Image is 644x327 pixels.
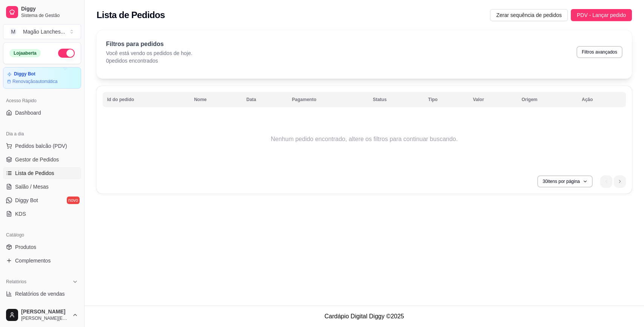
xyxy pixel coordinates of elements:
[21,6,78,12] span: Diggy
[15,109,41,117] span: Dashboard
[21,12,78,18] span: Sistema de Gestão
[103,109,626,169] td: Nenhum pedido encontrado, altere os filtros para continuar buscando.
[97,9,165,21] h2: Lista de Pedidos
[9,49,41,57] div: Loja aberta
[537,175,593,187] button: 30itens por página
[3,194,81,206] a: Diggy Botnovo
[12,78,57,84] article: Renovação automática
[469,92,517,107] th: Valor
[3,301,81,313] a: Relatório de clientes
[517,92,577,107] th: Origem
[15,183,49,190] span: Salão / Mesas
[15,142,67,150] span: Pedidos balcão (PDV)
[571,9,632,21] button: PDV - Lançar pedido
[15,290,65,298] span: Relatórios de vendas
[596,172,630,191] nav: pagination navigation
[3,140,81,152] button: Pedidos balcão (PDV)
[85,306,644,327] footer: Cardápio Digital Diggy © 2025
[3,208,81,220] a: KDS
[106,49,192,57] p: Você está vendo os pedidos de hoje.
[15,210,26,218] span: KDS
[424,92,469,107] th: Tipo
[242,92,287,107] th: Data
[3,107,81,119] a: Dashboard
[103,92,189,107] th: Id do pedido
[3,67,81,89] a: Diggy BotRenovaçãoautomática
[368,92,424,107] th: Status
[106,57,192,64] p: 0 pedidos encontrados
[3,154,81,166] a: Gestor de Pedidos
[21,315,69,321] span: [PERSON_NAME][EMAIL_ADDRESS][DOMAIN_NAME]
[287,92,368,107] th: Pagamento
[496,11,562,19] span: Zerar sequência de pedidos
[3,95,81,107] div: Acesso Rápido
[15,156,59,163] span: Gestor de Pedidos
[576,46,622,58] button: Filtros avançados
[6,279,26,285] span: Relatórios
[3,229,81,241] div: Catálogo
[3,128,81,140] div: Dia a dia
[490,9,568,21] button: Zerar sequência de pedidos
[189,92,242,107] th: Nome
[14,71,35,77] article: Diggy Bot
[3,3,81,21] a: DiggySistema de Gestão
[15,169,54,177] span: Lista de Pedidos
[15,243,36,251] span: Produtos
[614,175,626,187] li: next page button
[3,241,81,253] a: Produtos
[3,306,81,324] button: [PERSON_NAME][PERSON_NAME][EMAIL_ADDRESS][DOMAIN_NAME]
[577,11,626,19] span: PDV - Lançar pedido
[577,92,626,107] th: Ação
[3,181,81,193] a: Salão / Mesas
[3,288,81,300] a: Relatórios de vendas
[58,49,75,58] button: Alterar Status
[3,167,81,179] a: Lista de Pedidos
[15,197,38,204] span: Diggy Bot
[106,40,192,49] p: Filtros para pedidos
[15,257,51,264] span: Complementos
[3,24,81,39] button: Select a team
[3,255,81,267] a: Complementos
[23,28,65,35] div: Magão Lanches ...
[21,309,69,315] span: [PERSON_NAME]
[9,28,17,35] span: M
